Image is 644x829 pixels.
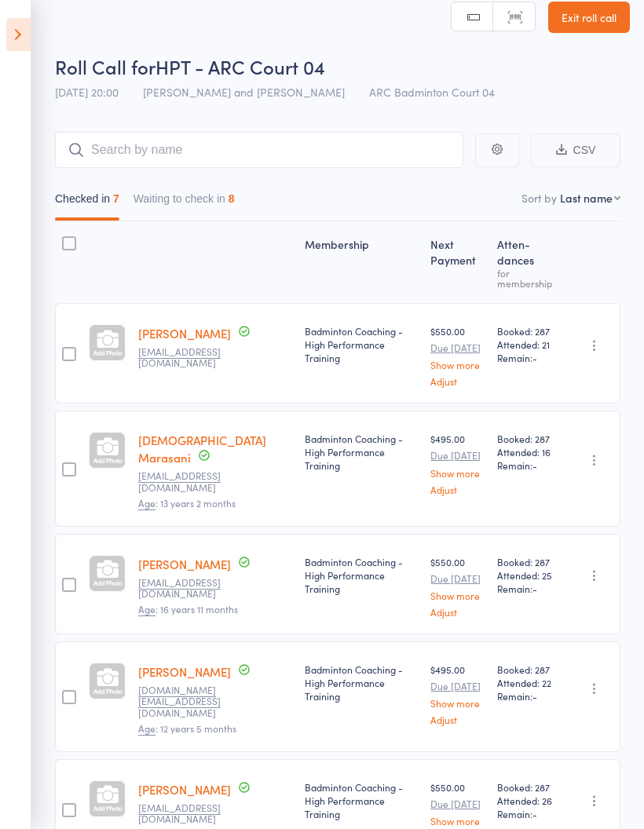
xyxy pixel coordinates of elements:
[497,458,557,472] span: Remain:
[548,2,630,33] a: Exit roll call
[369,84,495,100] span: ARC Badminton Court 04
[138,556,231,572] a: [PERSON_NAME]
[55,53,156,79] span: Roll Call for
[532,582,537,595] span: -
[55,132,463,168] input: Search by name
[113,192,119,205] div: 7
[430,590,485,601] a: Show more
[430,663,485,725] div: $495.00
[305,663,419,703] div: Badminton Coaching - High Performance Training
[497,663,557,676] span: Booked: 287
[497,807,557,820] span: Remain:
[305,432,419,472] div: Badminton Coaching - High Performance Training
[138,577,240,600] small: vpnambikumar2022@gmail.com
[430,484,485,495] a: Adjust
[497,676,557,689] span: Attended: 22
[430,698,485,708] a: Show more
[497,351,557,364] span: Remain:
[497,568,557,582] span: Attended: 25
[531,133,620,167] button: CSV
[430,555,485,617] div: $550.00
[491,228,563,296] div: Atten­dances
[497,268,557,288] div: for membership
[430,798,485,809] small: Due [DATE]
[430,714,485,725] a: Adjust
[430,342,485,353] small: Due [DATE]
[138,663,231,680] a: [PERSON_NAME]
[138,325,231,341] a: [PERSON_NAME]
[497,689,557,703] span: Remain:
[156,53,325,79] span: HPT - ARC Court 04
[424,228,491,296] div: Next Payment
[138,685,240,718] small: Neevarp.fire@gmail.com
[138,346,240,369] small: Billychen1970@gmail.com
[532,689,537,703] span: -
[430,360,485,370] a: Show more
[430,376,485,386] a: Adjust
[138,470,240,493] small: Yuva.charan@gmail.com
[138,781,231,798] a: [PERSON_NAME]
[497,780,557,794] span: Booked: 287
[138,802,240,825] small: ravuri25@gmail.com
[134,184,235,221] button: Waiting to check in8
[229,192,235,205] div: 8
[497,445,557,458] span: Attended: 16
[560,190,613,206] div: Last name
[497,582,557,595] span: Remain:
[430,681,485,692] small: Due [DATE]
[430,816,485,826] a: Show more
[497,324,557,338] span: Booked: 287
[305,555,419,595] div: Badminton Coaching - High Performance Training
[55,184,119,221] button: Checked in7
[532,807,537,820] span: -
[532,458,537,472] span: -
[521,190,557,206] label: Sort by
[497,794,557,807] span: Attended: 26
[305,324,419,364] div: Badminton Coaching - High Performance Training
[138,721,236,736] span: : 12 years 5 months
[430,324,485,386] div: $550.00
[497,432,557,445] span: Booked: 287
[143,84,345,100] span: [PERSON_NAME] and [PERSON_NAME]
[497,555,557,568] span: Booked: 287
[430,607,485,617] a: Adjust
[532,351,537,364] span: -
[138,432,266,466] a: [DEMOGRAPHIC_DATA] Marasani
[430,450,485,461] small: Due [DATE]
[55,84,119,100] span: [DATE] 20:00
[497,338,557,351] span: Attended: 21
[305,780,419,820] div: Badminton Coaching - High Performance Training
[298,228,425,296] div: Membership
[138,602,238,616] span: : 16 years 11 months
[430,573,485,584] small: Due [DATE]
[430,432,485,494] div: $495.00
[138,496,236,510] span: : 13 years 2 months
[430,468,485,478] a: Show more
